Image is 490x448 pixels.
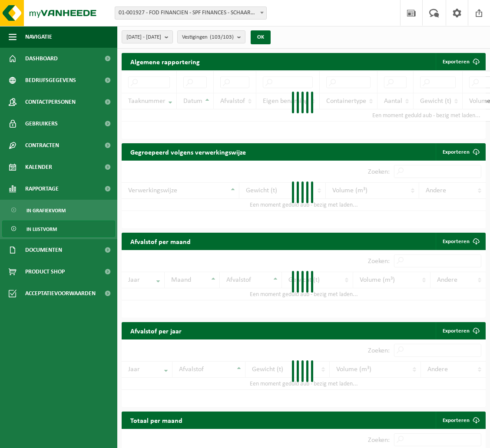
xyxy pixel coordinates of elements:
[122,322,190,339] h2: Afvalstof per jaar
[26,221,57,237] span: In lijstvorm
[126,31,161,44] span: [DATE] - [DATE]
[210,34,234,40] count: (103/103)
[436,412,485,429] a: Exporteren
[25,178,59,200] span: Rapportage
[4,429,145,448] iframe: chat widget
[436,322,485,339] a: Exporteren
[182,31,234,44] span: Vestigingen
[25,48,58,69] span: Dashboard
[436,143,485,161] a: Exporteren
[115,7,266,19] span: 01-001927 - FOD FINANCIEN - SPF FINANCES - SCHAARBEEK
[25,91,76,113] span: Contactpersonen
[2,221,115,237] a: In lijstvorm
[25,135,59,156] span: Contracten
[436,53,485,70] button: Exporteren
[436,233,485,250] a: Exporteren
[25,156,52,178] span: Kalender
[25,261,65,283] span: Product Shop
[122,412,191,428] h2: Totaal per maand
[115,7,267,20] span: 01-001927 - FOD FINANCIEN - SPF FINANCES - SCHAARBEEK
[25,239,62,261] span: Documenten
[251,30,271,44] button: OK
[122,30,173,43] button: [DATE] - [DATE]
[177,30,245,43] button: Vestigingen(103/103)
[122,53,209,70] h2: Algemene rapportering
[25,113,58,135] span: Gebruikers
[2,202,115,218] a: In grafiekvorm
[122,233,199,250] h2: Afvalstof per maand
[25,283,96,304] span: Acceptatievoorwaarden
[25,26,52,48] span: Navigatie
[25,69,76,91] span: Bedrijfsgegevens
[26,202,66,219] span: In grafiekvorm
[122,143,255,160] h2: Gegroepeerd volgens verwerkingswijze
